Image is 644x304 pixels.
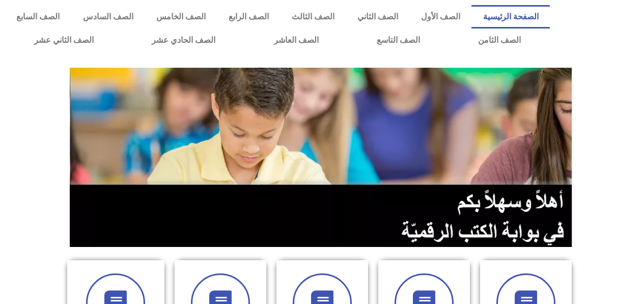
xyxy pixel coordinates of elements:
a: الصف الثاني عشر [5,29,123,52]
a: الصف الأول [409,5,471,29]
a: الصف السادس [71,5,145,29]
a: الصف التاسع [348,29,449,52]
a: الصف الخامس [145,5,217,29]
a: الصف الثامن [449,29,550,52]
a: الصف الرابع [217,5,280,29]
a: الصف العاشر [245,29,348,52]
a: الصف الثالث [280,5,346,29]
a: الصف الثاني [346,5,409,29]
a: الصف السابع [5,5,71,29]
a: الصف الحادي عشر [123,29,244,52]
a: الصفحة الرئيسية [471,5,550,29]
